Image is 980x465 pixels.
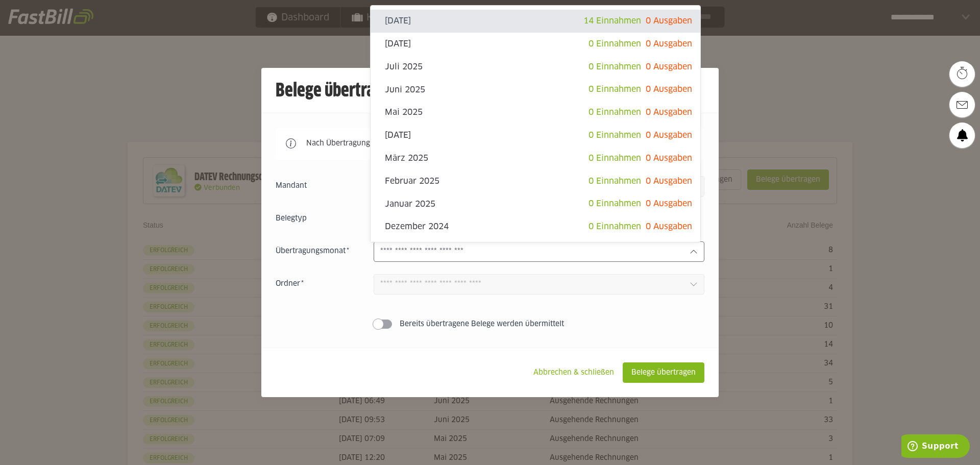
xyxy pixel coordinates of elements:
[525,362,623,383] sl-button: Abbrechen & schließen
[646,131,692,139] span: 0 Ausgaben
[623,362,704,383] sl-button: Belege übertragen
[646,85,692,93] span: 0 Ausgaben
[901,434,970,460] iframe: Öffnet ein Widget, in dem Sie weitere Informationen finden
[276,319,704,329] sl-switch: Bereits übertragene Belege werden übermittelt
[371,56,700,79] sl-option: Juli 2025
[589,177,641,185] span: 0 Einnahmen
[371,238,700,261] sl-option: [DATE]
[371,101,700,124] sl-option: Mai 2025
[589,40,641,48] span: 0 Einnahmen
[646,177,692,185] span: 0 Ausgaben
[371,10,700,33] sl-option: [DATE]
[646,17,692,25] span: 0 Ausgaben
[371,170,700,193] sl-option: Februar 2025
[589,108,641,116] span: 0 Einnahmen
[589,85,641,93] span: 0 Einnahmen
[371,33,700,56] sl-option: [DATE]
[589,63,641,71] span: 0 Einnahmen
[371,215,700,238] sl-option: Dezember 2024
[589,200,641,208] span: 0 Einnahmen
[583,17,641,25] span: 14 Einnahmen
[589,131,641,139] span: 0 Einnahmen
[646,63,692,71] span: 0 Ausgaben
[589,223,641,231] span: 0 Einnahmen
[646,223,692,231] span: 0 Ausgaben
[371,124,700,147] sl-option: [DATE]
[371,78,700,101] sl-option: Juni 2025
[589,154,641,162] span: 0 Einnahmen
[371,192,700,215] sl-option: Januar 2025
[646,154,692,162] span: 0 Ausgaben
[371,147,700,170] sl-option: März 2025
[646,40,692,48] span: 0 Ausgaben
[646,108,692,116] span: 0 Ausgaben
[646,200,692,208] span: 0 Ausgaben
